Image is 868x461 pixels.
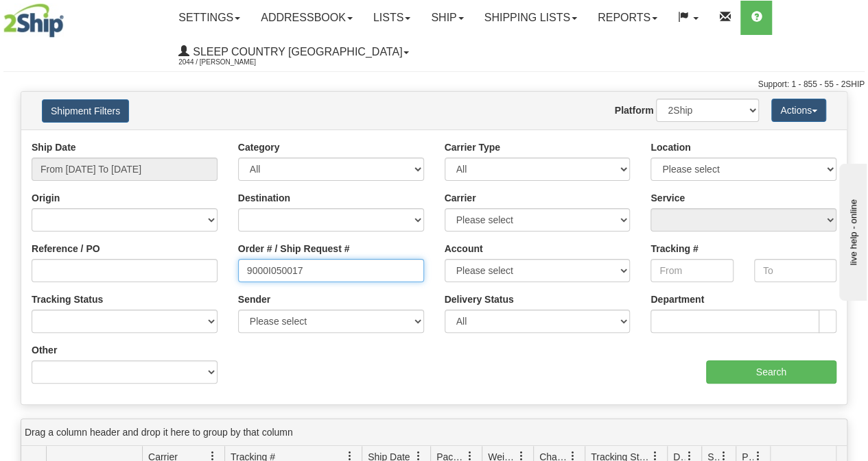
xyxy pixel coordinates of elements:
[587,1,668,35] a: Reports
[650,259,733,282] input: From
[32,140,76,154] label: Ship Date
[754,259,836,282] input: To
[32,191,60,205] label: Origin
[650,140,690,154] label: Location
[615,103,654,117] label: Platform
[363,1,421,35] a: Lists
[168,35,419,69] a: Sleep Country [GEOGRAPHIC_DATA] 2044 / [PERSON_NAME]
[445,292,514,306] label: Delivery Status
[650,242,698,256] label: Tracking #
[32,292,103,306] label: Tracking Status
[21,419,847,446] div: grid grouping header
[445,140,500,154] label: Carrier Type
[42,99,129,123] button: Shipment Filters
[3,3,64,38] img: logo2044.jpg
[32,343,57,357] label: Other
[189,46,402,58] span: Sleep Country [GEOGRAPHIC_DATA]
[238,140,280,154] label: Category
[10,12,127,22] div: live help - online
[836,160,867,300] iframe: chat widget
[238,191,290,205] label: Destination
[168,1,250,35] a: Settings
[706,360,837,384] input: Search
[650,191,685,205] label: Service
[474,1,587,35] a: Shipping lists
[445,242,483,256] label: Account
[3,79,865,90] div: Support: 1 - 855 - 55 - 2SHIP
[650,292,704,306] label: Department
[421,1,473,35] a: Ship
[771,99,826,122] button: Actions
[238,292,270,306] label: Sender
[178,55,281,69] span: 2044 / [PERSON_NAME]
[32,242,100,256] label: Reference / PO
[445,191,476,205] label: Carrier
[250,1,363,35] a: Addressbook
[238,242,350,256] label: Order # / Ship Request #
